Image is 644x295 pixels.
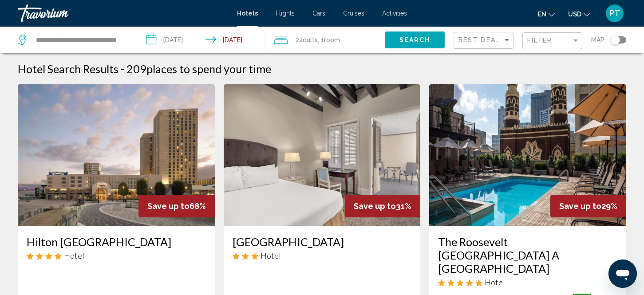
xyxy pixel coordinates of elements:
iframe: Button to launch messaging window [608,260,637,288]
span: Filter [527,37,553,44]
div: 29% [550,195,626,217]
div: 4 star Hotel [27,251,206,260]
img: Hotel image [18,84,215,226]
a: Hilton [GEOGRAPHIC_DATA] [27,235,206,248]
button: User Menu [603,4,626,23]
span: Hotel [485,277,505,287]
span: Save up to [354,201,396,211]
button: Change currency [568,8,590,20]
span: Best Deals [458,36,505,43]
span: - [121,62,124,75]
button: Toggle map [604,36,626,44]
span: , 1 [318,34,340,46]
span: Hotel [64,251,84,260]
span: 2 [296,34,318,46]
span: Save up to [147,201,190,211]
img: Hotel image [224,84,421,226]
span: places to spend your time [146,62,271,75]
h1: Hotel Search Results [18,62,119,75]
a: Hotels [237,10,258,17]
span: Save up to [559,201,601,211]
img: Hotel image [429,84,626,226]
a: Activities [382,10,407,17]
h2: 209 [126,62,271,75]
div: 68% [138,195,215,217]
span: Map [591,34,604,46]
span: Search [399,37,431,44]
button: Change language [538,8,555,20]
a: Travorium [18,4,228,22]
a: Cars [312,10,325,17]
div: 5 star Hotel [438,277,617,287]
span: PT [609,9,620,18]
div: 31% [345,195,420,217]
span: Hotel [261,251,281,260]
span: en [538,11,546,18]
a: Flights [276,10,295,17]
button: Travelers: 2 adults, 0 children [265,27,385,53]
span: Adults [299,36,318,43]
a: [GEOGRAPHIC_DATA] [233,235,412,248]
button: Check-in date: Sep 24, 2025 Check-out date: Sep 28, 2025 [137,27,265,53]
mat-select: Sort by [458,37,511,44]
span: USD [568,11,581,18]
a: Cruises [343,10,364,17]
button: Search [385,31,445,48]
div: 3 star Hotel [233,251,412,260]
a: The Roosevelt [GEOGRAPHIC_DATA] A [GEOGRAPHIC_DATA] [438,235,617,275]
button: Filter [522,32,582,50]
span: Room [324,36,340,43]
